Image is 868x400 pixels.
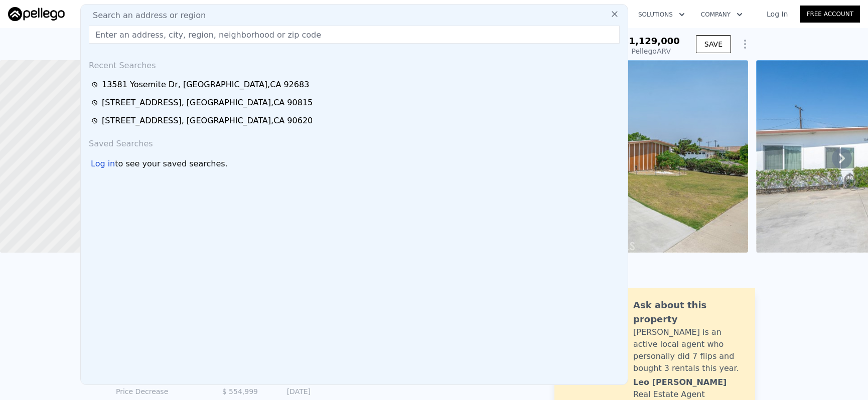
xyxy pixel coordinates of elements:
div: [STREET_ADDRESS] , [GEOGRAPHIC_DATA] , CA 90620 [102,115,313,127]
span: $ 554,999 [222,387,258,395]
div: Log in [91,158,115,170]
a: Free Account [800,6,860,23]
a: Log In [755,9,800,19]
div: Pellego ARV [623,46,680,56]
div: [DATE] [266,386,311,396]
div: Recent Searches [85,52,624,76]
span: $1,129,000 [623,36,680,46]
div: Leo [PERSON_NAME] [633,376,727,388]
a: 13581 Yosemite Dr, [GEOGRAPHIC_DATA],CA 92683 [91,79,621,91]
img: Pellego [8,7,65,21]
a: [STREET_ADDRESS], [GEOGRAPHIC_DATA],CA 90815 [91,97,621,109]
button: SAVE [696,35,731,53]
div: Price Decrease [116,386,205,396]
input: Enter an address, city, region, neighborhood or zip code [89,26,620,44]
div: [STREET_ADDRESS] , [GEOGRAPHIC_DATA] , CA 90815 [102,97,313,109]
a: [STREET_ADDRESS], [GEOGRAPHIC_DATA],CA 90620 [91,115,621,127]
div: 13581 Yosemite Dr , [GEOGRAPHIC_DATA] , CA 92683 [102,79,309,91]
div: Saved Searches [85,130,624,154]
div: Ask about this property [633,298,745,326]
span: to see your saved searches. [115,158,227,170]
button: Company [693,6,751,24]
button: Show Options [735,34,755,54]
span: Search an address or region [85,10,206,22]
div: [PERSON_NAME] is an active local agent who personally did 7 flips and bought 3 rentals this year. [633,326,745,374]
button: Solutions [630,6,693,24]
